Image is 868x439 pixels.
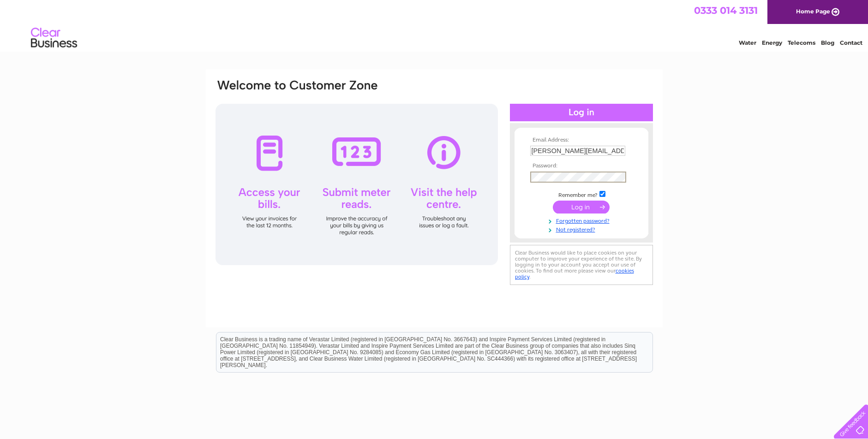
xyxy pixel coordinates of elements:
a: Blog [821,39,834,46]
img: logo.png [30,24,78,52]
td: Remember me? [528,190,635,199]
th: Password: [528,163,635,169]
div: Clear Business would like to place cookies on your computer to improve your experience of the sit... [510,245,653,285]
a: Not registered? [530,225,635,233]
input: Submit [553,201,610,214]
div: Clear Business is a trading name of Verastar Limited (registered in [GEOGRAPHIC_DATA] No. 3667643... [216,5,652,45]
a: Energy [762,39,782,46]
a: Water [739,39,756,46]
a: Contact [840,39,862,46]
a: cookies policy [515,267,634,280]
a: Forgotten password? [530,216,635,225]
a: 0333 014 3131 [694,5,758,16]
a: Telecoms [788,39,815,46]
th: Email Address: [528,137,635,143]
